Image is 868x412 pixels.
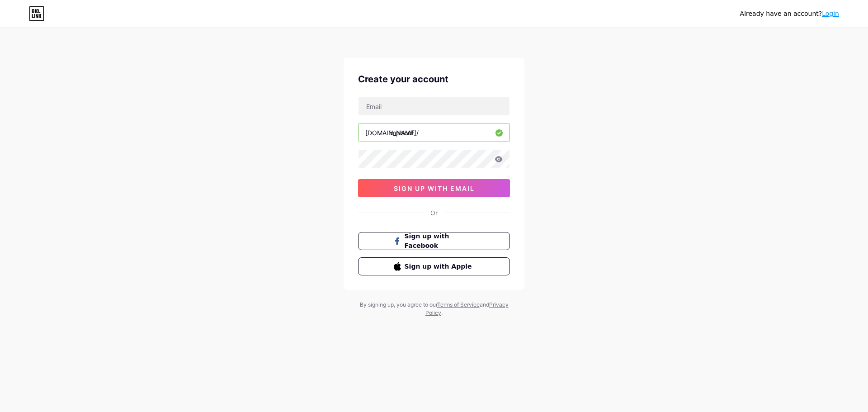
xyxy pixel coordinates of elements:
[358,179,510,197] button: sign up with email
[358,232,510,250] button: Sign up with Facebook
[357,301,511,317] div: By signing up, you agree to our and .
[405,262,475,271] span: Sign up with Apple
[405,232,475,251] span: Sign up with Facebook
[822,10,839,17] a: Login
[365,128,419,137] div: [DOMAIN_NAME]/
[430,208,438,218] div: Or
[394,185,475,192] span: sign up with email
[437,301,480,308] a: Terms of Service
[359,97,509,115] input: Email
[359,123,509,142] input: username
[740,9,839,19] div: Already have an account?
[358,72,510,86] div: Create your account
[358,257,510,275] button: Sign up with Apple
